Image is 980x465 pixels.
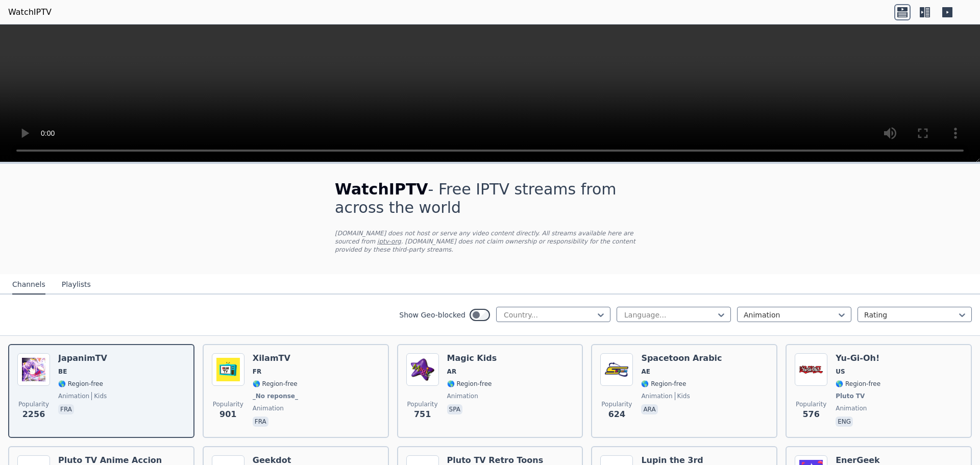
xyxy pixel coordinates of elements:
span: 🌎 Region-free [447,380,492,388]
span: Popularity [796,400,826,408]
span: 624 [608,408,625,421]
img: Yu-Gi-Oh! [795,353,827,386]
span: US [836,368,845,376]
img: Magic Kids [406,353,439,386]
span: 🌎 Region-free [641,380,686,388]
img: XilamTV [212,353,244,386]
span: Popularity [601,400,632,408]
span: _No reponse_ [253,392,298,400]
span: kids [675,392,690,400]
span: animation [836,404,867,412]
span: animation [641,392,672,400]
span: kids [91,392,107,400]
button: Channels [12,275,45,295]
p: fra [58,404,74,414]
h6: Magic Kids [447,353,497,363]
span: animation [447,392,478,400]
span: Popularity [407,400,438,408]
a: WatchIPTV [8,6,52,18]
span: WatchIPTV [335,180,428,198]
span: BE [58,368,67,376]
span: AR [447,368,457,376]
span: Popularity [213,400,243,408]
span: animation [253,404,284,412]
span: Pluto TV [836,392,865,400]
a: iptv-org [377,238,401,245]
p: [DOMAIN_NAME] does not host or serve any video content directly. All streams available here are s... [335,229,645,254]
img: Spacetoon Arabic [600,353,633,386]
span: 901 [219,408,236,421]
p: spa [447,404,462,414]
span: animation [58,392,89,400]
p: fra [253,417,268,427]
h6: XilamTV [253,353,300,363]
span: 2256 [22,408,45,421]
span: 🌎 Region-free [58,380,103,388]
span: 751 [414,408,431,421]
span: FR [253,368,261,376]
p: eng [836,417,853,427]
span: 576 [802,408,819,421]
span: Popularity [18,400,49,408]
p: ara [641,404,657,414]
button: Playlists [62,275,91,295]
span: AE [641,368,650,376]
h6: Yu-Gi-Oh! [836,353,880,363]
h6: JapanimTV [58,353,107,363]
label: Show Geo-blocked [399,310,465,320]
h1: - Free IPTV streams from across the world [335,180,645,217]
img: JapanimTV [17,353,50,386]
h6: Spacetoon Arabic [641,353,722,363]
span: 🌎 Region-free [253,380,298,388]
span: 🌎 Region-free [836,380,880,388]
